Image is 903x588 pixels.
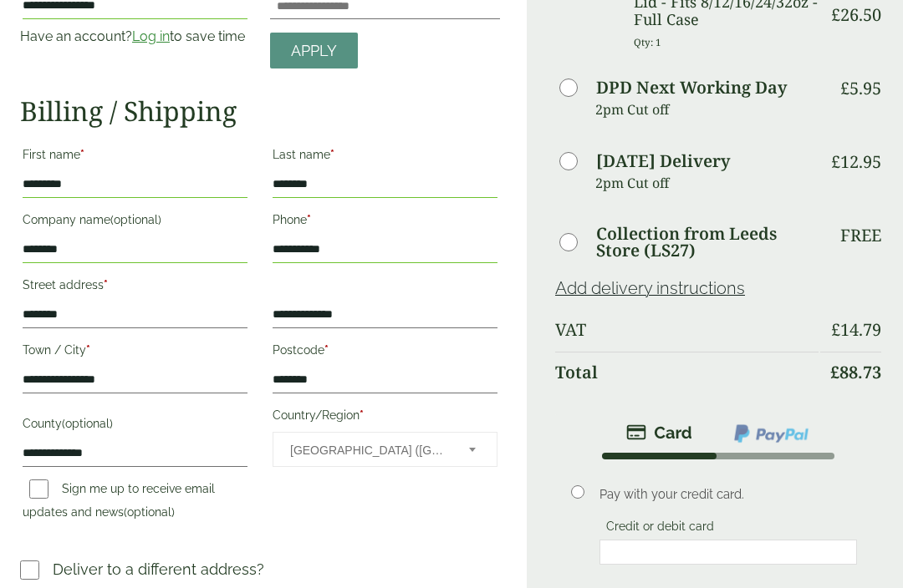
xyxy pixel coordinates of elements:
[307,213,311,226] abbr: required
[104,278,108,291] abbr: required
[831,3,840,26] span: £
[830,361,881,383] bdi: 88.73
[270,33,358,68] a: Apply
[80,148,84,161] abbr: required
[605,545,853,560] iframe: Secure card payment input frame
[732,423,810,444] img: ppcp-gateway.png
[831,150,840,173] span: £
[23,482,215,524] label: Sign me up to receive email updates and news
[599,485,858,504] p: Pay with your credit card.
[596,226,819,259] label: Collection from Leeds Store (LS27)
[626,423,692,443] img: stripe.png
[595,97,819,122] p: 2pm Cut off
[273,208,497,236] label: Phone
[634,36,661,48] small: Qty: 1
[86,343,90,357] abbr: required
[273,403,497,432] label: Country/Region
[831,150,881,173] bdi: 12.95
[595,170,819,195] p: 2pm Cut off
[23,208,247,236] label: Company name
[23,273,247,302] label: Street address
[596,79,787,96] label: DPD Next Working Day
[23,143,247,171] label: First name
[273,338,497,367] label: Postcode
[20,27,250,47] p: Have an account? to save time
[291,42,337,60] span: Apply
[555,278,745,298] a: Add delivery instructions
[555,310,819,350] th: VAT
[360,408,364,422] abbr: required
[53,558,264,580] p: Deliver to a different address?
[29,479,48,499] input: Sign me up to receive email updates and news(optional)
[831,3,881,26] bdi: 26.50
[596,153,730,170] label: [DATE] Delivery
[831,318,881,341] bdi: 14.79
[110,213,161,226] span: (optional)
[840,226,881,246] p: Free
[840,77,881,99] bdi: 5.95
[324,343,329,357] abbr: required
[20,95,500,127] h2: Billing / Shipping
[555,352,819,393] th: Total
[132,28,170,44] a: Log in
[23,412,247,440] label: County
[830,361,839,383] span: £
[62,417,113,430] span: (optional)
[273,432,497,467] span: Country/Region
[330,148,334,161] abbr: required
[124,505,175,519] span: (optional)
[840,77,849,99] span: £
[273,143,497,171] label: Last name
[831,318,840,341] span: £
[290,433,446,468] span: United Kingdom (UK)
[599,520,721,538] label: Credit or debit card
[23,338,247,367] label: Town / City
